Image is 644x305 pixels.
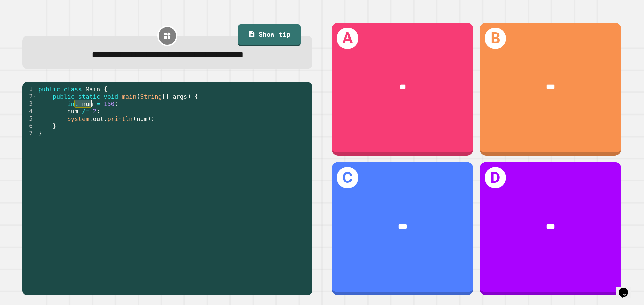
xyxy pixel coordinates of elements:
[22,130,37,137] div: 7
[485,28,506,49] h1: B
[238,24,301,46] a: Show tip
[616,278,637,298] iframe: chat widget
[485,167,506,188] h1: D
[22,115,37,122] div: 5
[22,100,37,107] div: 3
[337,167,358,188] h1: C
[337,28,358,49] h1: A
[22,93,37,100] div: 2
[33,93,37,100] span: Toggle code folding, rows 2 through 6
[22,122,37,130] div: 6
[22,85,37,93] div: 1
[33,85,37,93] span: Toggle code folding, rows 1 through 7
[22,107,37,115] div: 4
